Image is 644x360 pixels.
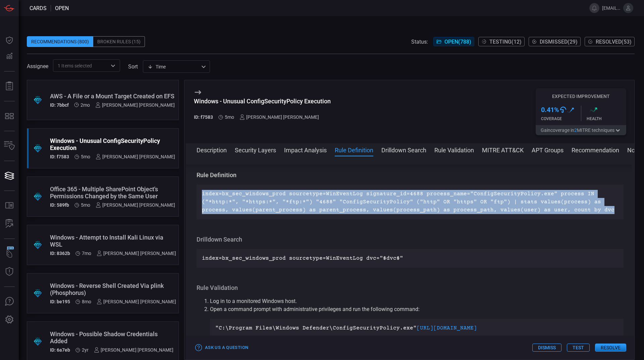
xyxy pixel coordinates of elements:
[50,93,175,100] div: AWS - A File or a Mount Target Created on EFS
[210,305,624,313] p: Open a command prompt with administrative privileges and run the following command:
[215,324,618,332] p: "C:\Program Files\Windows Defender\ConfigSecurityPolicy.exe"
[194,98,331,105] div: Windows - Unusual ConfigSecurityPolicy Execution
[1,246,17,262] button: Wingman
[50,137,175,151] div: Windows - Unusual ConfigSecurityPolicy Execution
[536,125,626,135] button: Gaincoverage in2MITRE techniques
[239,114,319,120] div: [PERSON_NAME] [PERSON_NAME]
[202,190,618,214] p: index=bx_sec_windows_prod sourcetype=WinEventLog signature_id=4688 process_name="ConfigSecurityPo...
[1,198,17,214] button: Rule Catalog
[50,251,70,256] h5: ID: 8362b
[82,251,91,256] span: Feb 10, 2025 9:17 PM
[81,154,90,159] span: Apr 08, 2025 2:03 PM
[335,146,373,154] button: Rule Definition
[94,347,173,353] div: [PERSON_NAME] [PERSON_NAME]
[541,106,559,114] h3: 0.41 %
[97,251,176,256] div: [PERSON_NAME] [PERSON_NAME]
[541,116,581,121] div: Coverage
[95,102,175,108] div: [PERSON_NAME] [PERSON_NAME]
[595,344,626,352] button: Resolve
[536,94,626,99] h5: Expected Improvement
[96,202,175,208] div: [PERSON_NAME] [PERSON_NAME]
[50,347,70,353] h5: ID: 6a7eb
[50,330,173,345] div: Windows - Possible Shadow Credentials Added
[478,37,525,46] button: Testing(12)
[197,236,624,244] h3: Drilldown Search
[50,102,69,108] h5: ID: 7bbcf
[567,344,590,352] button: Test
[27,63,48,69] span: Assignee
[532,146,563,154] button: APT Groups
[532,344,561,352] button: Dismiss
[434,146,474,154] button: Rule Validation
[97,299,176,304] div: [PERSON_NAME] [PERSON_NAME]
[50,234,176,248] div: Windows - Attempt to Install Kali Linux via WSL
[602,5,621,11] span: [EMAIL_ADDRESS][DOMAIN_NAME]
[411,39,428,45] span: Status:
[1,108,17,124] button: MITRE - Detection Posture
[197,171,624,179] h3: Rule Definition
[1,264,17,280] button: Threat Intelligence
[197,146,227,154] button: Description
[148,63,199,70] div: Time
[1,48,17,64] button: Detections
[1,78,17,94] button: Reports
[50,202,69,208] h5: ID: 589fb
[225,114,234,120] span: Apr 08, 2025 2:03 PM
[197,284,624,292] h3: Rule Validation
[82,299,91,304] span: Jan 21, 2025 2:12 PM
[50,299,70,304] h5: ID: be195
[30,5,47,11] span: Cards
[417,325,477,331] a: [URL][DOMAIN_NAME]
[1,168,17,184] button: Cards
[1,216,17,232] button: ALERT ANALYSIS
[1,294,17,310] button: Ask Us A Question
[58,62,92,69] span: 1 Items selected
[1,138,17,154] button: Inventory
[194,343,250,353] button: Ask Us a Question
[381,146,426,154] button: Drilldown Search
[108,61,118,70] button: Open
[1,312,17,328] button: Preferences
[50,154,69,159] h5: ID: f7583
[574,127,577,133] span: 2
[1,32,17,48] button: Dashboard
[81,202,90,208] span: Apr 01, 2025 3:12 PM
[489,39,522,45] span: Testing ( 12 )
[235,146,276,154] button: Security Layers
[82,347,89,353] span: Jan 24, 2024 7:20 PM
[482,146,524,154] button: MITRE ATT&CK
[50,186,175,200] div: Office 365 - Multiple SharePoint Object's Permissions Changed by the Same User
[284,146,327,154] button: Impact Analysis
[585,37,635,46] button: Resolved(53)
[50,282,176,296] div: Windows - Reverse Shell Created Via plink (Phosphorus)
[194,114,213,120] h5: ID: f7583
[529,37,581,46] button: Dismissed(29)
[202,254,618,262] p: index=bx_sec_windows_prod sourcetype=WinEventLog dvc="$dvc$"
[55,5,69,11] span: open
[27,36,93,47] div: Recommendations (800)
[93,36,145,47] div: Broken Rules (15)
[210,297,624,305] li: Log in to a monitored Windows host.
[596,39,632,45] span: Resolved ( 53 )
[96,154,175,159] div: [PERSON_NAME] [PERSON_NAME]
[540,39,578,45] span: Dismissed ( 29 )
[444,39,471,45] span: Open ( 788 )
[587,116,627,121] div: Health
[433,37,474,46] button: Open(788)
[572,146,619,154] button: Recommendation
[80,102,90,108] span: Jul 30, 2025 10:45 AM
[128,63,138,70] label: sort
[627,146,643,154] button: Notes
